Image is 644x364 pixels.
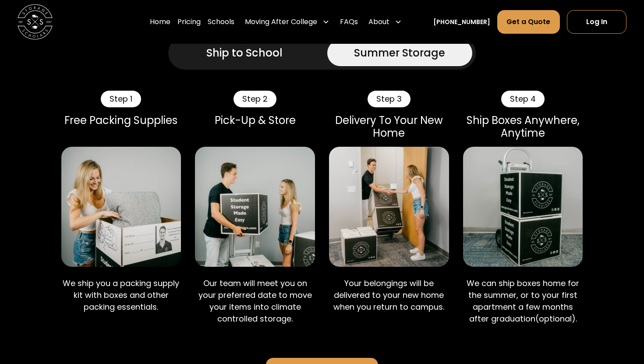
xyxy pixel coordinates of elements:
div: Step 4 [501,91,545,107]
a: home [18,4,53,39]
p: Your belongings will be delivered to your new home when you return to campus. [329,277,449,313]
p: We can ship boxes home for the summer, or to your first apartment a few months after graduation(o... [463,277,583,325]
img: Storage Scholars delivery. [329,147,449,267]
p: Our team will meet you on your preferred date to move your items into climate controlled storage. [195,277,315,325]
div: Moving After College [241,10,333,34]
div: Step 1 [101,91,141,107]
div: Summer Storage [354,45,445,61]
img: Packing a Storage Scholars box. [61,147,181,267]
div: Ship to School [206,45,283,61]
p: We ship you a packing supply kit with boxes and other packing essentials. [61,277,181,313]
div: Step 2 [234,91,276,107]
img: Storage Scholars pick up. [195,147,315,267]
a: Get a Quote [497,10,559,34]
a: Home [150,10,170,34]
img: Storage Scholars main logo [18,4,53,39]
a: Log In [567,10,626,34]
div: Ship Boxes Anywhere, Anytime [463,114,583,140]
a: Schools [208,10,234,34]
div: Moving After College [245,17,317,27]
img: Shipping Storage Scholars boxes. [463,147,583,267]
div: Step 3 [368,91,410,107]
div: About [368,17,389,27]
a: FAQs [340,10,358,34]
a: [PHONE_NUMBER] [433,18,490,27]
div: About [365,10,405,34]
a: Pricing [177,10,201,34]
div: Delivery To Your New Home [329,114,449,140]
div: Pick-Up & Store [195,114,315,127]
div: Free Packing Supplies [61,114,181,127]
